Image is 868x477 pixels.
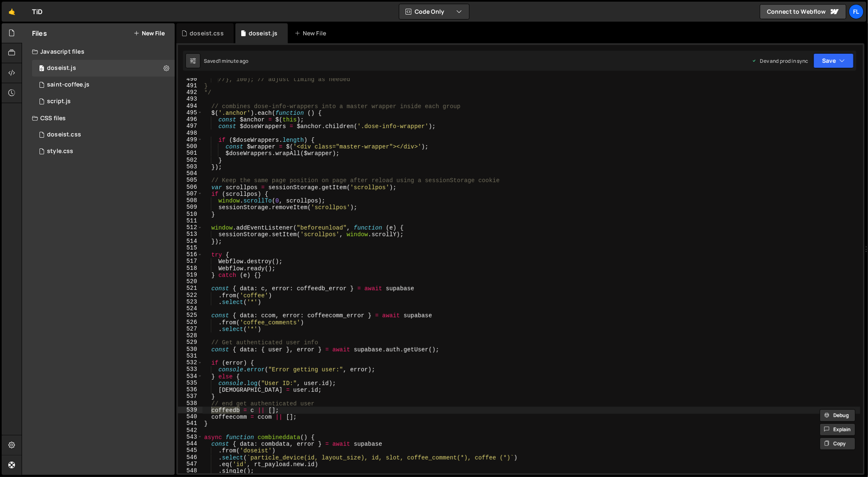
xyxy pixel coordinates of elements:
div: 546 [178,454,203,461]
div: Saved [204,57,249,64]
div: 521 [178,285,203,292]
div: 535 [178,380,203,386]
button: Save [814,53,854,68]
h2: Files [32,29,47,38]
div: style.css [47,148,73,155]
div: 532 [178,359,203,366]
div: 547 [178,461,203,467]
div: 538 [178,400,203,407]
div: doseist.js [249,29,278,37]
div: 540 [178,413,203,420]
div: 492 [178,89,203,96]
a: Connect to Webflow [760,4,846,19]
div: 537 [178,393,203,400]
div: 536 [178,386,203,393]
div: 500 [178,143,203,150]
button: Explain [820,423,856,436]
div: 4604/25434.css [32,143,175,160]
div: TiD [32,7,42,17]
div: Dev and prod in sync [752,57,809,64]
button: Debug [820,409,856,422]
div: 510 [178,211,203,217]
div: 507 [178,190,203,197]
div: 490 [178,76,203,82]
div: 523 [178,299,203,305]
div: 502 [178,157,203,163]
div: 491 [178,82,203,89]
div: 539 [178,407,203,413]
div: 533 [178,366,203,373]
div: 520 [178,278,203,285]
div: 496 [178,116,203,123]
div: New File [294,29,329,37]
div: Javascript files [22,43,175,60]
button: New File [134,30,165,37]
div: 504 [178,170,203,177]
div: 511 [178,217,203,224]
div: 495 [178,109,203,116]
div: 516 [178,251,203,258]
div: 509 [178,204,203,210]
div: 525 [178,312,203,319]
div: 543 [178,434,203,440]
button: Copy [820,437,856,450]
div: 497 [178,123,203,129]
div: 499 [178,136,203,143]
div: 529 [178,339,203,346]
div: 508 [178,197,203,204]
div: 527 [178,326,203,332]
div: 514 [178,238,203,245]
div: 4604/27020.js [32,77,175,93]
div: 542 [178,427,203,434]
div: 530 [178,346,203,353]
div: 522 [178,292,203,299]
div: 498 [178,130,203,136]
div: 548 [178,467,203,474]
div: 4604/42100.css [32,126,175,143]
div: 513 [178,231,203,237]
div: 526 [178,319,203,326]
div: 541 [178,420,203,427]
div: saint-coffee.js [47,81,89,89]
div: doseist.css [190,29,224,37]
div: 531 [178,353,203,359]
div: 515 [178,245,203,251]
div: 544 [178,440,203,447]
div: doseist.css [47,131,81,138]
div: 545 [178,447,203,454]
div: 505 [178,177,203,183]
button: Code Only [399,4,469,19]
a: Fl [849,4,864,19]
div: 1 minute ago [219,57,249,64]
div: script.js [47,98,71,105]
div: 528 [178,332,203,339]
div: 517 [178,258,203,264]
div: 493 [178,96,203,102]
a: 🤙 [2,2,22,22]
div: 4604/24567.js [32,93,175,110]
div: doseist.js [47,64,76,72]
div: 512 [178,224,203,231]
div: 519 [178,272,203,278]
div: 534 [178,373,203,380]
span: 0 [39,66,44,72]
div: CSS files [22,110,175,126]
div: 501 [178,150,203,156]
div: 4604/37981.js [32,60,175,77]
div: 503 [178,163,203,170]
div: 524 [178,305,203,312]
div: 518 [178,265,203,272]
div: 494 [178,103,203,109]
div: 506 [178,184,203,190]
